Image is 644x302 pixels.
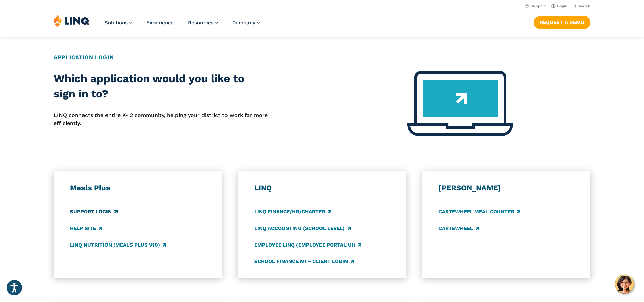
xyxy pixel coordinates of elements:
[104,14,260,37] nav: Primary Navigation
[70,225,102,232] a: Help Site
[70,241,166,249] a: LINQ Nutrition (Meals Plus v10)
[254,241,361,249] a: Employee LINQ (Employee Portal UI)
[615,275,634,294] button: Hello, have a question? Let’s chat.
[573,4,590,9] button: Open Search Bar
[438,208,520,215] a: CARTEWHEEL Meal Counter
[254,258,354,265] a: School Finance MI – Client Login
[534,16,590,29] a: Request a Demo
[254,208,331,215] a: LINQ Finance/HR/Charter
[188,20,218,26] a: Resources
[578,4,590,8] span: Search
[438,183,574,193] h3: [PERSON_NAME]
[70,208,118,215] a: Support Login
[254,183,390,193] h3: LINQ
[232,20,255,26] span: Company
[525,4,546,8] a: Support
[188,20,214,26] span: Resources
[54,14,90,27] img: LINQ | K‑12 Software
[146,20,174,26] a: Experience
[551,4,567,8] a: Login
[104,20,128,26] span: Solutions
[54,71,268,102] h2: Which application would you like to sign in to?
[232,20,260,26] a: Company
[254,225,351,232] a: LINQ Accounting (school level)
[104,20,132,26] a: Solutions
[534,14,590,29] nav: Button Navigation
[54,111,268,128] p: LINQ connects the entire K‑12 community, helping your district to work far more efficiently.
[54,53,590,62] h2: Application Login
[70,183,206,193] h3: Meals Plus
[438,225,479,232] a: CARTEWHEEL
